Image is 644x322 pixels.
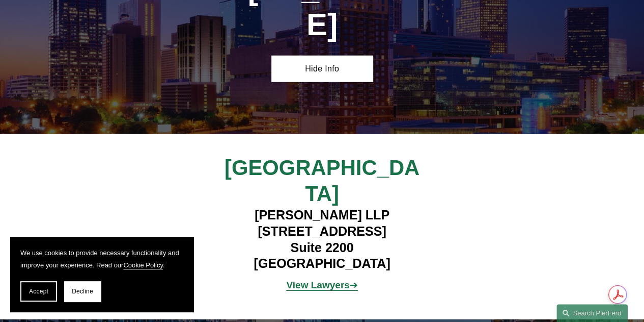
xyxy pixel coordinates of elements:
[271,56,372,82] a: Hide Info
[72,288,93,295] span: Decline
[286,280,357,290] a: View Lawyers➔
[20,281,57,302] button: Accept
[123,261,163,269] a: Cookie Policy
[196,207,448,272] h4: [PERSON_NAME] LLP [STREET_ADDRESS] Suite 2200 [GEOGRAPHIC_DATA]
[64,281,101,302] button: Decline
[10,237,193,312] section: Cookie banner
[29,288,48,295] span: Accept
[556,304,628,322] a: Search this site
[286,280,357,290] span: ➔
[286,280,349,290] strong: View Lawyers
[20,247,183,271] p: We use cookies to provide necessary functionality and improve your experience. Read our .
[225,156,419,206] span: [GEOGRAPHIC_DATA]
